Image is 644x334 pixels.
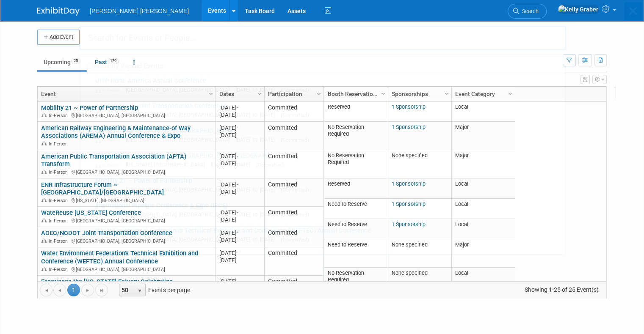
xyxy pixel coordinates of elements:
span: (Committed) [281,137,309,143]
span: (Committed) [281,187,309,193]
span: [GEOGRAPHIC_DATA], [GEOGRAPHIC_DATA] [126,112,234,118]
span: (Committed) [281,212,309,218]
span: In-Person [95,212,124,218]
span: (Committed) [281,112,309,118]
span: [US_STATE], [GEOGRAPHIC_DATA] [126,162,209,168]
div: Recently Viewed Events: [85,55,561,73]
a: Water Environment Federation's Technical Exhibition and Conference (WEFTEC) Annual Conference In-... [91,223,561,247]
span: In-Person [95,237,124,243]
span: [DATE] to [DATE] [235,186,279,193]
span: In-Person [95,162,124,168]
span: In-Person [95,112,124,118]
a: Mobility 21 ~ Power of Partnership In-Person [GEOGRAPHIC_DATA], [GEOGRAPHIC_DATA] [DATE] to [DATE... [91,173,561,197]
span: (Committed) [256,162,285,168]
span: [GEOGRAPHIC_DATA], [GEOGRAPHIC_DATA] [126,186,234,193]
span: [DATE] to [DATE] [235,236,279,243]
span: [DATE] to [DATE] [211,162,254,168]
span: In-Person [95,187,124,193]
span: (Committed) [281,237,309,243]
input: Search for Events or People... [79,26,566,50]
span: [GEOGRAPHIC_DATA], [GEOGRAPHIC_DATA] [126,211,234,218]
a: UITP North America Annual Conference In-Person [GEOGRAPHIC_DATA], [GEOGRAPHIC_DATA] [DATE] to [DA... [91,73,561,98]
a: ENR Infrastructure Forum ~ [GEOGRAPHIC_DATA] In-Person [GEOGRAPHIC_DATA], [GEOGRAPHIC_DATA] [DATE... [91,123,561,148]
span: [GEOGRAPHIC_DATA], [GEOGRAPHIC_DATA] [126,87,234,93]
span: [DATE] to [DATE] [235,211,279,218]
span: [GEOGRAPHIC_DATA], [GEOGRAPHIC_DATA] [126,137,234,143]
a: ACEC/NCDOT Joint Transportation Conference In-Person [GEOGRAPHIC_DATA], [GEOGRAPHIC_DATA] [DATE] ... [91,98,561,123]
span: [DATE] to [DATE] [235,112,279,118]
span: (Committed) [281,87,309,93]
span: [DATE] to [DATE] [235,87,279,93]
a: International Pipeline Conference & Expo (IPCE) In-Person [GEOGRAPHIC_DATA], [GEOGRAPHIC_DATA] [D... [91,198,561,222]
span: In-Person [95,137,124,143]
span: In-Person [95,88,124,93]
a: ENR Infrastructure Forum ~ [GEOGRAPHIC_DATA]/[GEOGRAPHIC_DATA] In-Person [US_STATE], [GEOGRAPHIC_... [91,148,561,172]
span: [DATE] to [DATE] [235,137,279,143]
span: [GEOGRAPHIC_DATA], [GEOGRAPHIC_DATA] [126,236,234,243]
